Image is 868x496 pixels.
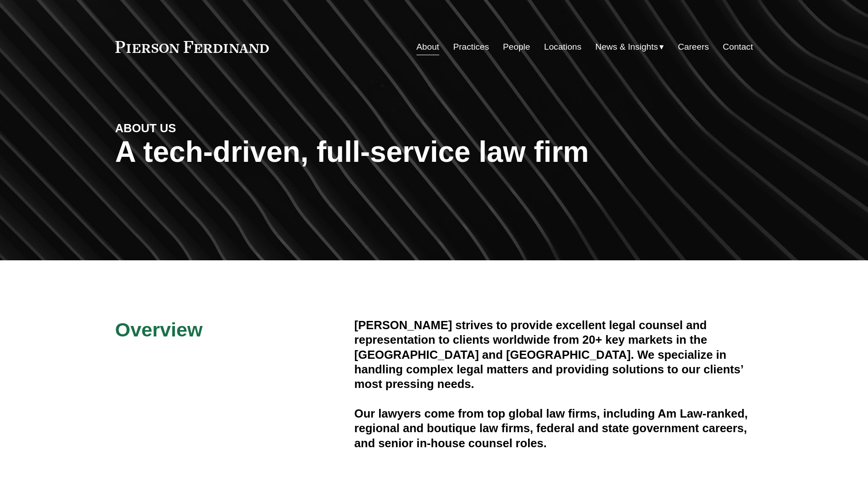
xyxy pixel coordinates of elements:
a: Practices [453,38,489,56]
span: Overview [115,319,203,341]
h4: [PERSON_NAME] strives to provide excellent legal counsel and representation to clients worldwide ... [354,318,753,392]
a: Careers [678,38,709,56]
span: News & Insights [596,39,658,55]
strong: ABOUT US [115,122,176,134]
a: Contact [723,38,753,56]
h4: Our lawyers come from top global law firms, including Am Law-ranked, regional and boutique law fi... [354,406,753,450]
a: People [503,38,530,56]
h1: A tech-driven, full-service law firm [115,135,753,169]
a: folder dropdown [596,38,664,56]
a: Locations [544,38,581,56]
a: About [416,38,439,56]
